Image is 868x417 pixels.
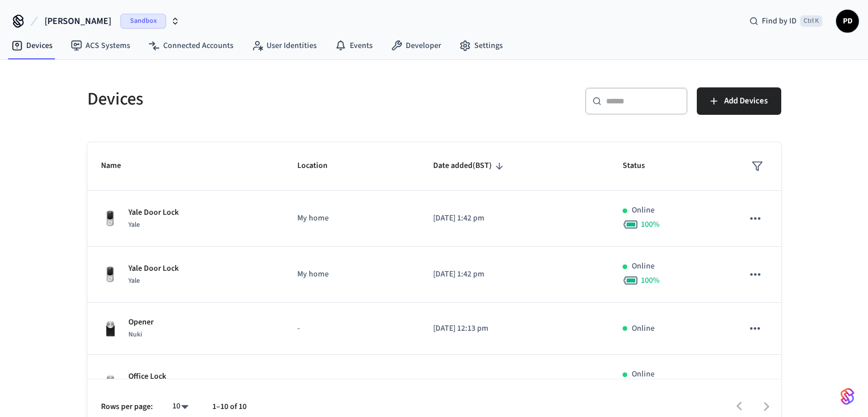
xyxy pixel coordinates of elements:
[128,316,154,328] p: Opener
[128,207,179,219] p: Yale Door Lock
[101,266,119,284] img: Yale Assure Touchscreen Wifi Smart Lock, Satin Nickel, Front
[632,260,655,272] p: Online
[297,157,342,175] span: Location
[740,11,831,31] div: Find by IDCtrl K
[297,212,406,224] p: My home
[128,371,166,383] p: Office Lock
[641,219,660,230] span: 100 %
[632,323,655,335] p: Online
[841,387,854,406] img: SeamLogoGradient.69752ec5.svg
[101,157,136,175] span: Name
[641,275,660,286] span: 100 %
[836,10,859,33] button: PD
[724,94,768,109] span: Add Devices
[326,35,382,56] a: Events
[697,87,781,115] button: Add Devices
[101,319,119,338] img: Nuki Smart Lock 3.0 Pro Black, Front
[139,35,243,56] a: Connected Accounts
[433,323,595,335] p: [DATE] 12:13 pm
[297,323,406,335] p: -
[433,212,595,224] p: [DATE] 1:42 pm
[800,15,822,27] span: Ctrl K
[632,205,655,216] p: Online
[101,210,119,228] img: Yale Assure Touchscreen Wifi Smart Lock, Satin Nickel, Front
[101,401,153,413] p: Rows per page:
[762,15,797,27] span: Find by ID
[433,268,595,280] p: [DATE] 1:42 pm
[128,276,140,286] span: Yale
[128,220,140,230] span: Yale
[837,11,858,31] span: PD
[243,35,326,56] a: User Identities
[87,87,427,111] h5: Devices
[128,263,179,275] p: Yale Door Lock
[101,374,119,392] img: Nuki Smart Lock 3.0 Pro Black, Front
[167,398,194,415] div: 10
[120,14,166,29] span: Sandbox
[212,401,247,413] p: 1–10 of 10
[433,376,595,388] p: [DATE] 12:13 pm
[623,157,660,175] span: Status
[297,268,406,280] p: My home
[45,14,111,28] span: [PERSON_NAME]
[450,35,512,56] a: Settings
[297,376,406,388] p: -
[2,35,62,56] a: Devices
[382,35,450,56] a: Developer
[128,330,142,339] span: Nuki
[433,157,507,175] span: Date added(BST)
[62,35,139,56] a: ACS Systems
[632,368,655,380] p: Online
